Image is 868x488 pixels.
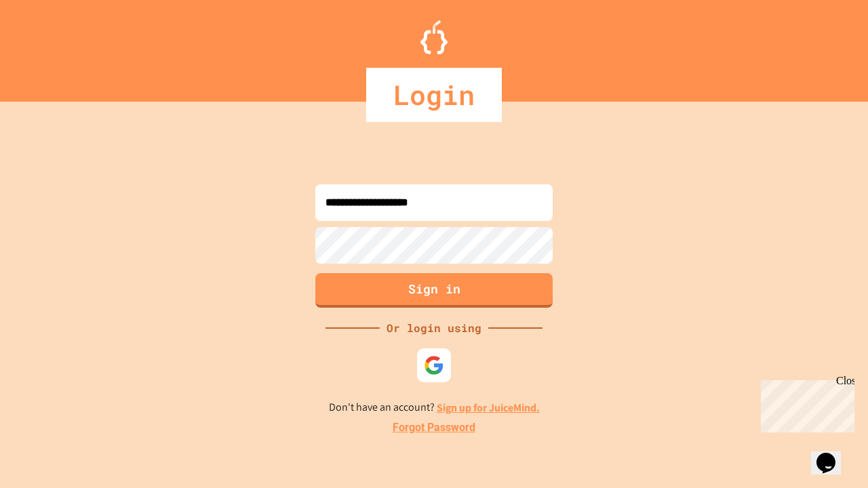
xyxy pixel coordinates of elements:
div: Or login using [380,320,488,336]
iframe: chat widget [755,375,854,432]
button: Sign in [315,273,553,308]
a: Forgot Password [393,420,475,436]
div: Chat with us now!Close [5,5,94,86]
img: google-icon.svg [424,355,444,375]
div: Login [366,68,502,122]
p: Don't have an account? [329,399,540,416]
iframe: chat widget [811,434,854,474]
a: Sign up for JuiceMind. [437,401,540,415]
img: Logo.svg [420,20,448,54]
